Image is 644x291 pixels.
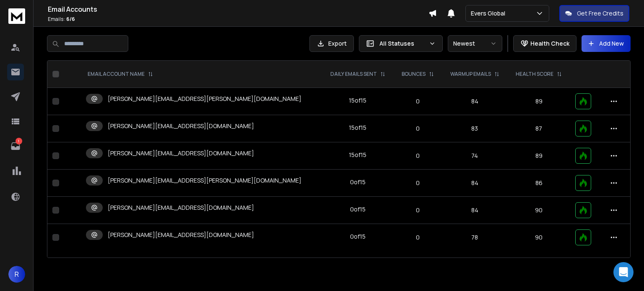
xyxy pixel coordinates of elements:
span: 6 / 6 [66,15,75,23]
button: R [8,266,25,283]
p: [PERSON_NAME][EMAIL_ADDRESS][DOMAIN_NAME] [108,231,254,239]
button: Add New [582,35,631,52]
td: 87 [507,115,570,142]
div: 15 of 15 [349,151,366,159]
p: WARMUP EMAILS [450,71,491,77]
h1: Email Accounts [48,4,428,14]
p: 0 [399,97,437,106]
td: 84 [442,88,508,115]
p: Get Free Credits [577,9,623,18]
td: 86 [507,170,570,197]
p: 0 [399,206,437,214]
div: 15 of 15 [349,124,366,132]
td: 83 [442,115,508,142]
p: 0 [399,124,437,133]
p: [PERSON_NAME][EMAIL_ADDRESS][PERSON_NAME][DOMAIN_NAME] [108,95,301,103]
td: 78 [442,224,508,251]
p: Evers Global [471,9,509,18]
p: HEALTH SCORE [516,71,553,77]
td: 74 [442,142,508,170]
p: [PERSON_NAME][EMAIL_ADDRESS][DOMAIN_NAME] [108,203,254,212]
p: [PERSON_NAME][EMAIL_ADDRESS][DOMAIN_NAME] [108,122,254,130]
td: 90 [507,224,570,251]
td: 89 [507,142,570,170]
td: 84 [442,170,508,197]
button: Export [309,35,354,52]
div: 0 of 15 [350,232,366,241]
img: logo [8,8,25,24]
div: 15 of 15 [349,96,366,105]
button: Health Check [513,35,576,52]
p: Health Check [530,39,569,48]
td: 84 [442,197,508,224]
p: 0 [399,152,437,160]
a: 1 [7,138,24,155]
div: 0 of 15 [350,205,366,214]
td: 89 [507,88,570,115]
div: 0 of 15 [350,178,366,186]
p: 0 [399,233,437,242]
button: Get Free Credits [559,5,629,22]
p: All Statuses [379,39,426,48]
td: 90 [507,197,570,224]
div: EMAIL ACCOUNT NAME [88,71,153,77]
p: 1 [16,138,22,144]
p: DAILY EMAILS SENT [330,71,377,77]
p: [PERSON_NAME][EMAIL_ADDRESS][PERSON_NAME][DOMAIN_NAME] [108,176,301,185]
p: BOUNCES [402,71,426,77]
p: 0 [399,179,437,187]
p: [PERSON_NAME][EMAIL_ADDRESS][DOMAIN_NAME] [108,149,254,157]
button: Newest [448,35,502,52]
div: Open Intercom Messenger [613,262,634,282]
p: Emails : [48,16,428,23]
